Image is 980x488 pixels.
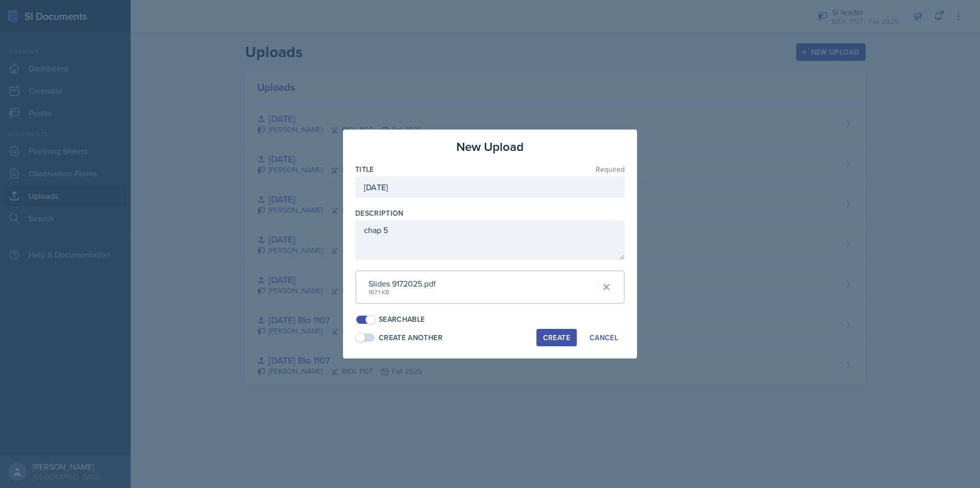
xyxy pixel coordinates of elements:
[590,333,618,342] div: Cancel
[369,288,436,297] div: 167.1 KB
[355,208,404,218] label: Description
[355,176,625,198] input: Enter title
[355,164,374,174] label: Title
[596,166,625,173] span: Required
[369,277,436,290] div: Slides 9172025.pdf
[583,329,625,346] button: Cancel
[536,329,577,346] button: Create
[379,332,443,343] div: Create Another
[543,333,570,342] div: Create
[379,314,425,325] div: Searchable
[456,138,524,156] h3: New Upload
